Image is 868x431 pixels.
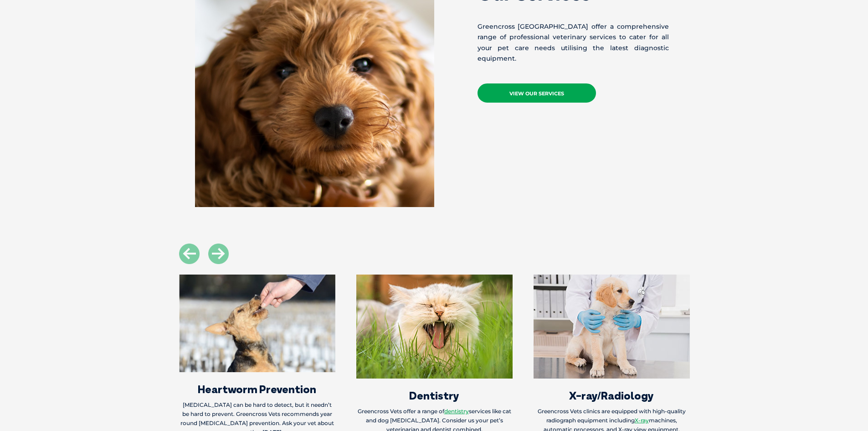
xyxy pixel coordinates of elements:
[478,21,669,64] p: Greencross [GEOGRAPHIC_DATA] offer a comprehensive range of professional veterinary services to c...
[534,275,690,379] img: Services_XRay_Radiology
[534,390,690,401] h3: X-ray/Radiology
[478,83,596,103] a: View Our Services
[179,384,335,395] h3: Heartworm Prevention
[444,408,469,415] a: dentistry
[635,417,649,424] a: X-ray
[356,390,513,401] h3: Dentistry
